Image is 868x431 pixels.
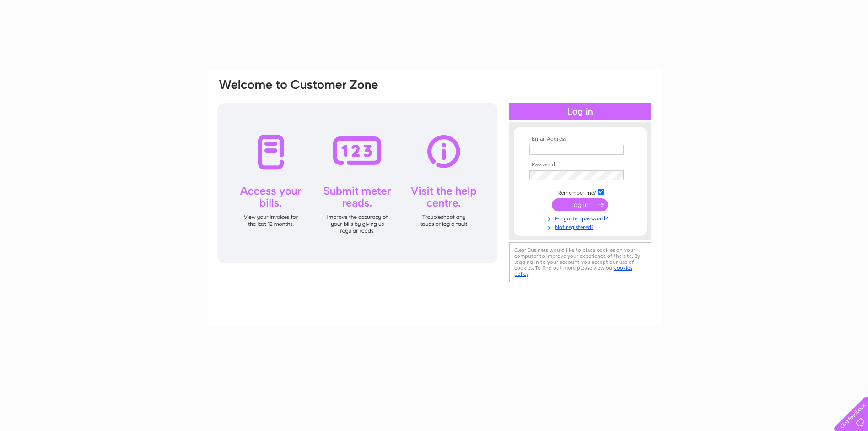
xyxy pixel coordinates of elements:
[529,213,633,222] a: Forgotten password?
[527,162,633,168] th: Password:
[552,198,608,211] input: Submit
[514,265,632,277] a: cookies policy
[527,136,633,142] th: Email Address:
[509,242,651,282] div: Clear Business would like to place cookies on your computer to improve your experience of the sit...
[527,187,633,196] td: Remember me?
[529,222,633,231] a: Not registered?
